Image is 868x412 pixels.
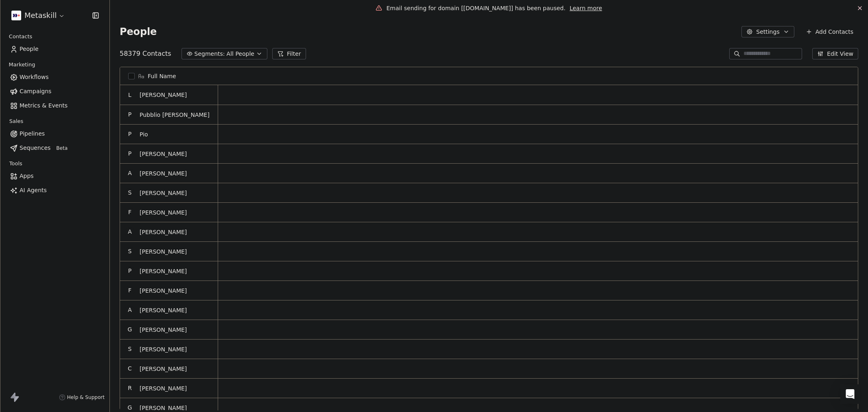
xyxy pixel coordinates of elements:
[20,129,45,138] span: Pipelines
[120,67,218,85] div: Full Name
[128,403,132,412] div: G
[195,50,225,58] span: Segments:
[128,286,131,295] div: F
[20,144,50,152] span: Sequences
[140,366,187,372] a: [PERSON_NAME]
[140,385,187,392] a: [PERSON_NAME]
[54,144,70,152] span: Beta
[128,208,131,217] div: F
[128,267,131,275] div: P
[140,405,187,411] a: [PERSON_NAME]
[20,186,47,195] span: AI Agents
[20,73,49,81] span: Workflows
[140,327,187,333] a: [PERSON_NAME]
[6,115,27,127] span: Sales
[7,127,103,140] a: Pipelines
[128,169,132,178] div: A
[5,59,39,71] span: Marketing
[140,131,148,138] a: Pio
[7,70,103,84] a: Workflows
[128,228,132,236] div: A
[128,345,132,353] div: S
[140,190,187,196] a: [PERSON_NAME]
[140,151,187,157] a: [PERSON_NAME]
[7,184,103,197] a: AI Agents
[7,169,103,183] a: Apps
[7,42,103,56] a: People
[120,26,157,38] span: People
[801,26,858,37] button: Add Contacts
[128,364,132,373] div: C
[227,50,254,58] span: All People
[140,248,187,255] a: [PERSON_NAME]
[148,72,176,80] span: Full Name
[128,306,132,314] div: A
[120,85,218,410] div: grid
[741,26,794,37] button: Settings
[128,247,132,256] div: S
[128,91,131,99] div: L
[7,85,103,98] a: Campaigns
[20,172,34,180] span: Apps
[128,188,132,197] div: S
[5,31,36,43] span: Contacts
[140,287,187,294] a: [PERSON_NAME]
[20,101,68,110] span: Metrics & Events
[128,384,132,392] div: R
[24,10,57,21] span: Metaskill
[140,209,187,216] a: [PERSON_NAME]
[128,130,131,138] div: P
[6,158,26,170] span: Tools
[67,394,105,401] span: Help & Support
[7,99,103,112] a: Metrics & Events
[128,325,132,334] div: G
[59,394,105,401] a: Help & Support
[20,87,51,96] span: Campaigns
[140,229,187,235] a: [PERSON_NAME]
[272,48,306,59] button: Filter
[140,170,187,177] a: [PERSON_NAME]
[140,307,187,313] a: [PERSON_NAME]
[120,49,171,59] span: 58379 Contacts
[386,5,565,11] span: Email sending for domain [[DOMAIN_NAME]] has been paused.
[140,112,210,118] a: Pubblio [PERSON_NAME]
[140,346,187,353] a: [PERSON_NAME]
[11,11,21,20] img: AVATAR%20METASKILL%20-%20Colori%20Positivo.png
[570,4,602,12] a: Learn more
[140,92,187,98] a: [PERSON_NAME]
[840,384,860,404] div: Open Intercom Messenger
[7,141,103,155] a: SequencesBeta
[128,110,131,119] div: P
[20,45,39,53] span: People
[128,149,131,158] div: P
[140,268,187,274] a: [PERSON_NAME]
[812,48,858,59] button: Edit View
[10,9,67,22] button: Metaskill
